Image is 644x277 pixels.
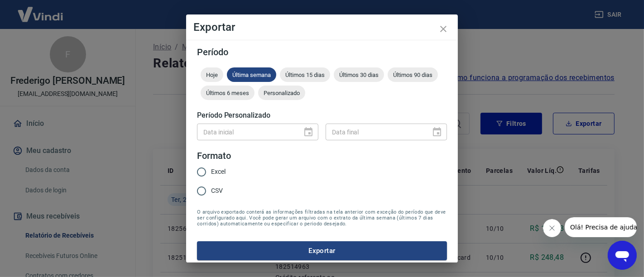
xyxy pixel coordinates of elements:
div: Últimos 90 dias [388,67,438,82]
span: Excel [211,167,226,177]
span: CSV [211,186,223,196]
span: Últimos 15 dias [280,72,330,78]
div: Últimos 30 dias [334,67,384,82]
legend: Formato [197,149,231,162]
input: DD/MM/YYYY [197,124,296,140]
span: Personalizado [258,90,305,96]
span: O arquivo exportado conterá as informações filtradas na tela anterior com exceção do período que ... [197,209,447,227]
iframe: Botão para abrir a janela de mensagens [608,241,637,270]
h5: Período Personalizado [197,111,447,120]
span: Últimos 6 meses [201,90,255,96]
button: close [433,18,454,40]
iframe: Fechar mensagem [543,219,561,237]
span: Últimos 90 dias [388,72,438,78]
button: Exportar [197,241,447,260]
div: Últimos 6 meses [201,86,255,100]
span: Olá! Precisa de ajuda? [5,6,76,14]
div: Hoje [201,67,223,82]
div: Últimos 15 dias [280,67,330,82]
div: Personalizado [258,86,305,100]
span: Última semana [227,72,276,78]
h5: Período [197,48,447,57]
iframe: Mensagem da empresa [565,217,637,237]
div: Última semana [227,67,276,82]
span: Últimos 30 dias [334,72,384,78]
input: DD/MM/YYYY [326,124,424,140]
span: Hoje [201,72,223,78]
h4: Exportar [193,22,451,33]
